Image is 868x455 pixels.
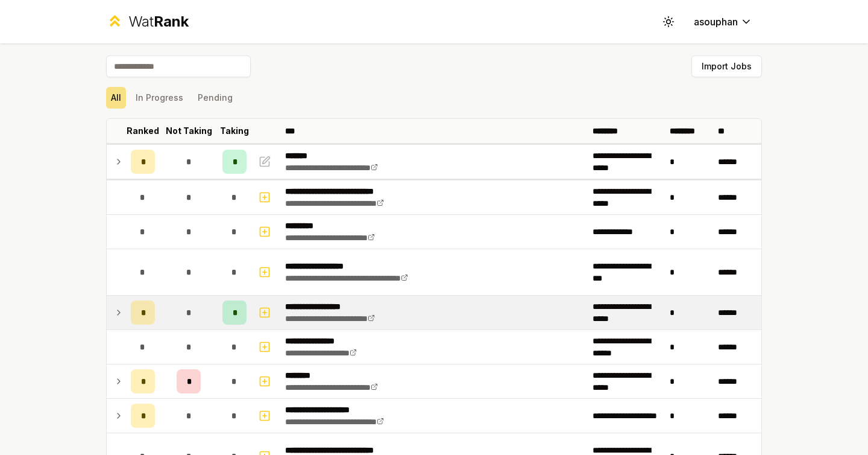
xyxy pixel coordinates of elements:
button: Import Jobs [691,56,762,77]
a: WatRank [106,12,189,31]
button: Pending [193,87,237,109]
button: asouphan [684,11,762,33]
p: Ranked [127,125,159,137]
div: Wat [128,12,189,31]
p: Not Taking [166,125,212,137]
button: In Progress [131,87,188,109]
span: asouphan [694,14,738,29]
p: Taking [220,125,249,137]
button: All [106,87,126,109]
span: Rank [154,13,189,30]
